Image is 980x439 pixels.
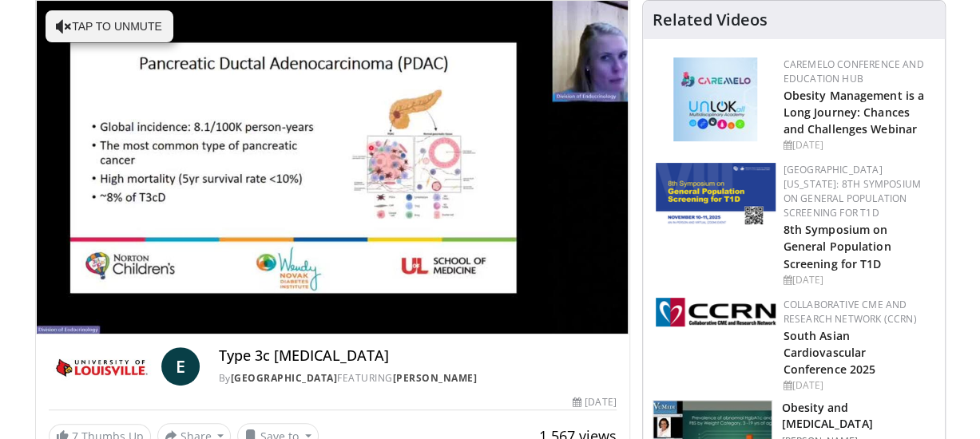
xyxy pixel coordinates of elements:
[231,371,338,385] a: [GEOGRAPHIC_DATA]
[656,298,776,326] img: a04ee3ba-8487-4636-b0fb-5e8d268f3737.png.150x105_q85_autocrop_double_scale_upscale_version-0.2.png
[784,378,932,393] div: [DATE]
[656,163,776,224] img: a980c80c-3cc5-49e4-b5c5-24109ca66f23.png.150x105_q85_autocrop_double_scale_upscale_version-0.2.png
[782,400,935,432] h3: Obesity and [MEDICAL_DATA]
[161,347,200,386] a: E
[393,371,478,385] a: [PERSON_NAME]
[784,298,917,326] a: Collaborative CME and Research Network (CCRN)
[36,1,629,334] video-js: Video Player
[784,88,924,136] a: Obesity Management is a Long Journey: Chances and Challenges Webinar
[784,273,932,287] div: [DATE]
[784,163,921,219] a: [GEOGRAPHIC_DATA][US_STATE]: 8th Symposium on General Population Screening for T1D
[653,10,768,30] h4: Related Videos
[49,347,155,386] img: University of Louisville
[784,222,891,271] a: 8th Symposium on General Population Screening for T1D
[784,138,932,152] div: [DATE]
[784,328,876,377] a: South Asian Cardiovascular Conference 2025
[573,395,616,409] div: [DATE]
[784,57,924,85] a: CaReMeLO Conference and Education Hub
[219,347,617,365] h4: Type 3c [MEDICAL_DATA]
[46,10,173,42] button: Tap to unmute
[219,371,617,386] div: By FEATURING
[673,57,757,141] img: 45df64a9-a6de-482c-8a90-ada250f7980c.png.150x105_q85_autocrop_double_scale_upscale_version-0.2.jpg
